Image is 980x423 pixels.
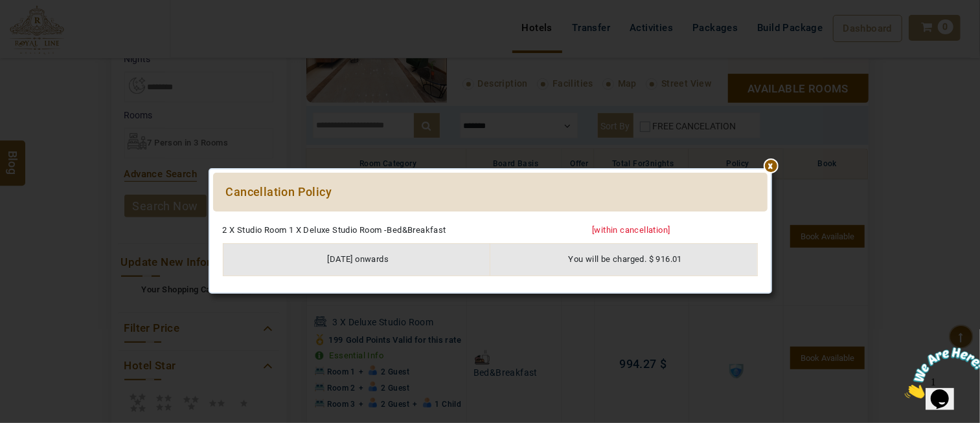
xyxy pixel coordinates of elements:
div: Cancellation Policy [213,173,768,211]
div: 2 X Studio Room 1 X Deluxe Studio Room -Bed&Breakfast [213,224,583,237]
span: 1 [5,5,10,16]
iframe: chat widget [900,342,980,404]
td: [DATE] onwards [223,244,490,276]
img: Chat attention grabber [5,5,85,56]
td: You will be charged. $ 916.01 [490,244,758,276]
div: [within cancellation] [582,224,767,237]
